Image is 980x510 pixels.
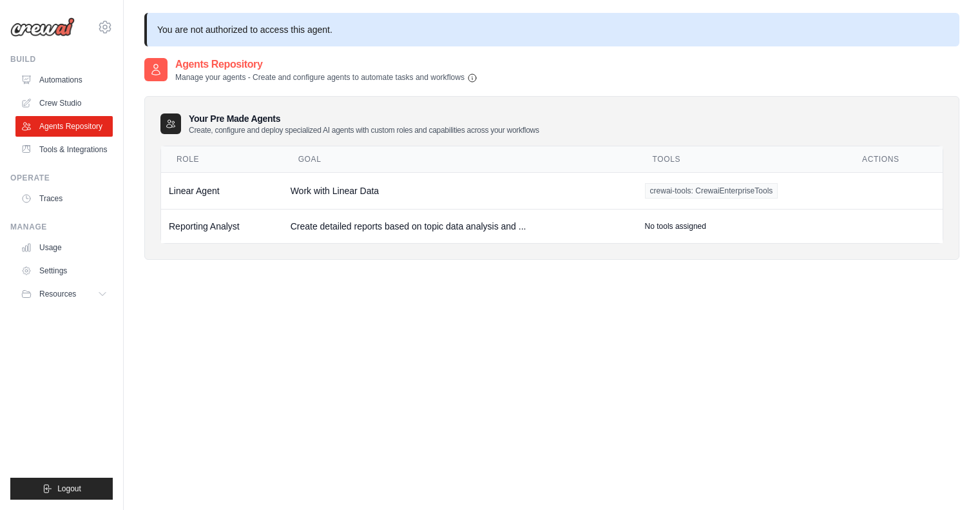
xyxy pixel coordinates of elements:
span: Logout [57,484,81,494]
p: Manage your agents - Create and configure agents to automate tasks and workflows [175,72,477,83]
div: Manage [10,222,113,232]
p: Create, configure and deploy specialized AI agents with custom roles and capabilities across your... [189,125,539,135]
div: Operate [10,173,113,183]
img: Logo [10,17,75,37]
th: Goal [283,146,637,173]
th: Actions [847,146,943,173]
a: Crew Studio [15,93,113,113]
h2: Agents Repository [175,57,477,72]
a: Settings [15,260,113,281]
a: Tools & Integrations [15,139,113,160]
a: Agents Repository [15,116,113,137]
a: Traces [15,188,113,209]
button: Resources [15,284,113,304]
h3: Your Pre Made Agents [189,112,539,135]
p: You are not authorized to access this agent. [144,13,959,46]
th: Role [161,146,283,173]
td: Linear Agent [161,172,283,209]
span: Resources [39,289,76,299]
a: Automations [15,70,113,90]
td: Create detailed reports based on topic data analysis and ... [283,209,637,243]
button: Logout [10,478,113,500]
td: Work with Linear Data [283,172,637,209]
th: Tools [637,146,847,173]
iframe: Chat Widget [916,448,980,510]
td: Reporting Analyst [161,209,283,243]
div: Build [10,54,113,64]
a: Usage [15,237,113,258]
p: No tools assigned [645,221,706,231]
span: crewai-tools: CrewaiEnterpriseTools [645,183,778,199]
